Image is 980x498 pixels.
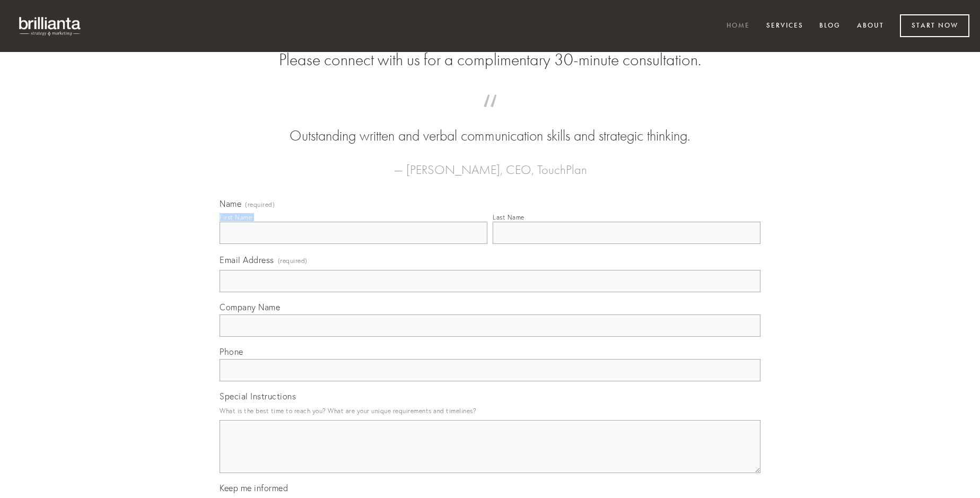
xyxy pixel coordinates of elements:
[220,255,274,265] span: Email Address
[759,18,810,35] a: Services
[493,213,524,221] div: Last Name
[720,18,757,35] a: Home
[237,105,743,146] blockquote: Outstanding written and verbal communication skills and strategic thinking.
[220,404,760,418] p: What is the best time to reach you? What are your unique requirements and timelines?
[900,14,969,37] a: Start Now
[220,483,288,493] span: Keep me informed
[220,198,241,209] span: Name
[812,18,847,35] a: Blog
[220,213,252,221] div: First Name
[245,202,275,208] span: (required)
[237,105,743,126] span: “
[237,146,743,180] figcaption: — [PERSON_NAME], CEO, TouchPlan
[11,11,90,41] img: brillianta - research, strategy, marketing
[220,50,760,70] h2: Please connect with us for a complimentary 30-minute consultation.
[220,346,243,357] span: Phone
[278,254,308,268] span: (required)
[220,391,296,401] span: Special Instructions
[220,302,280,312] span: Company Name
[850,18,891,35] a: About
